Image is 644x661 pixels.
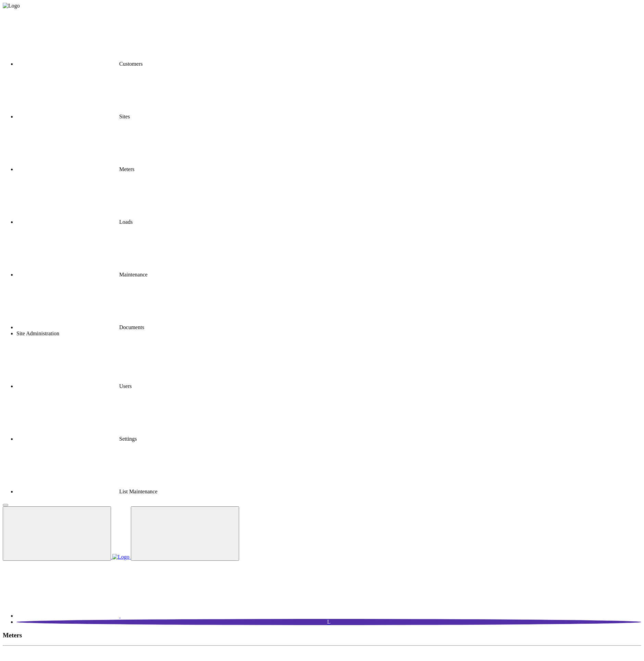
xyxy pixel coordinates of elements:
a: Maintenance [16,272,148,277]
img: Logo [3,3,20,9]
a: List Maintenance [16,489,158,494]
a: Sites [16,114,130,119]
a: Documents [16,324,144,330]
a: Customers [16,61,143,67]
h3: Meters [3,632,641,639]
a: Settings [16,436,137,442]
a: Users [16,383,132,389]
li: Site Administration [16,330,641,337]
a: Meters [16,166,134,172]
a: L [16,619,641,625]
img: Logo [112,554,129,560]
a: Loads [16,219,133,225]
